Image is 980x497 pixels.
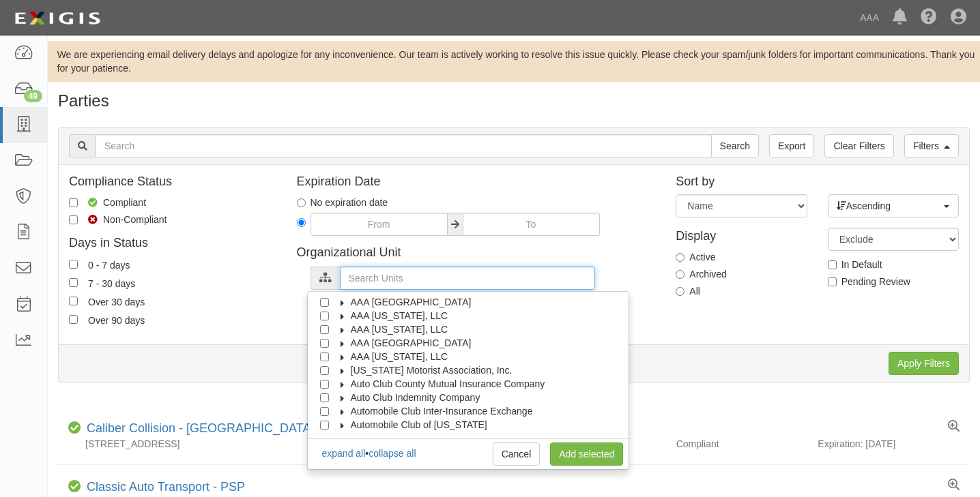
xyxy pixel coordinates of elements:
[69,260,78,269] input: 0 - 7 days
[904,134,959,157] a: Filters
[676,267,726,281] label: Archived
[69,213,167,226] label: Non-Compliant
[676,270,684,279] input: Archived
[297,246,656,260] h4: Organizational Unit
[351,365,513,376] span: [US_STATE] Motorist Association, Inc.
[322,448,366,459] a: expand all
[69,198,78,207] input: Compliant
[321,447,416,460] div: •
[68,482,81,492] i: Compliant
[948,420,960,434] a: View results summary
[48,48,980,75] div: We are experiencing email delivery delays and apologize for any inconvenience. Our team is active...
[676,287,684,296] input: All
[69,315,78,324] input: Over 90 days
[351,324,448,335] span: AAA [US_STATE], LLC
[88,312,145,327] div: Over 90 days
[676,250,715,264] label: Active
[58,92,970,110] h1: Parties
[81,420,314,438] div: Caliber Collision - Gainesville
[828,277,837,286] input: Pending Review
[666,437,818,451] div: Compliant
[828,194,959,217] button: Ascending
[10,6,104,31] img: logo-5460c22ac91f19d4615b14bd174203de0afe785f0fc80cf4dbbc73dc1793850b.png
[711,134,759,157] input: Search
[297,175,656,189] h4: Expiration Date
[676,284,700,298] label: All
[87,421,314,435] a: Caliber Collision - [GEOGRAPHIC_DATA]
[351,406,533,417] span: Automobile Club Inter-Insurance Exchange
[297,198,306,207] input: No expiration date
[676,224,807,243] h4: Display
[69,297,78,305] input: Over 30 days
[828,258,882,271] label: In Default
[837,199,941,213] span: Ascending
[311,213,448,236] input: From
[351,351,448,362] span: AAA [US_STATE], LLC
[828,260,837,269] input: In Default
[69,237,276,250] h4: Days in Status
[351,419,487,430] span: Automobile Club of [US_STATE]
[88,294,145,309] div: Over 30 days
[818,437,970,451] div: Expiration: [DATE]
[68,423,81,433] i: Compliant
[463,213,600,236] input: To
[24,90,42,102] div: 49
[88,257,130,272] div: 0 - 7 days
[87,480,245,494] a: Classic Auto Transport - PSP
[493,442,541,466] a: Cancel
[297,196,388,209] label: No expiration date
[889,352,959,375] input: Apply Filters
[948,479,960,492] a: View results summary
[824,134,893,157] a: Clear Filters
[351,378,545,389] span: Auto Club County Mutual Insurance Company
[351,310,448,321] span: AAA [US_STATE], LLC
[69,175,276,189] h4: Compliance Status
[351,337,472,348] span: AAA [GEOGRAPHIC_DATA]
[921,10,937,26] i: Help Center - Complianz
[853,4,886,31] a: AAA
[69,215,78,224] input: Non-Compliant
[769,134,814,157] a: Export
[550,442,623,466] a: Add selected
[676,175,959,189] h4: Sort by
[369,448,416,459] a: collapse all
[88,275,135,290] div: 7 - 30 days
[69,196,146,209] label: Compliant
[351,297,472,307] span: AAA [GEOGRAPHIC_DATA]
[676,253,684,262] input: Active
[351,392,480,403] span: Auto Club Indemnity Company
[69,278,78,287] input: 7 - 30 days
[96,134,712,157] input: Search
[828,275,910,288] label: Pending Review
[58,437,666,451] div: [STREET_ADDRESS]
[340,267,595,290] input: Search Units
[81,479,245,496] div: Classic Auto Transport - PSP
